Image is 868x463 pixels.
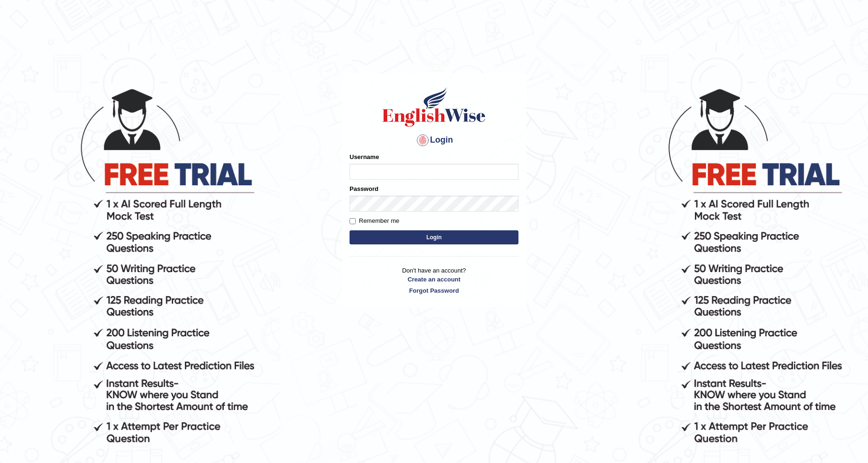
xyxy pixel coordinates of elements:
[350,286,518,295] a: Forgot Password
[350,184,378,193] label: Password
[350,152,379,161] label: Username
[350,266,518,295] p: Don't have an account?
[350,216,399,226] label: Remember me
[350,275,518,284] a: Create an account
[350,218,356,224] input: Remember me
[350,133,518,148] h4: Login
[350,230,518,244] button: Login
[381,86,487,128] img: Logo of English Wise sign in for intelligent practice with AI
